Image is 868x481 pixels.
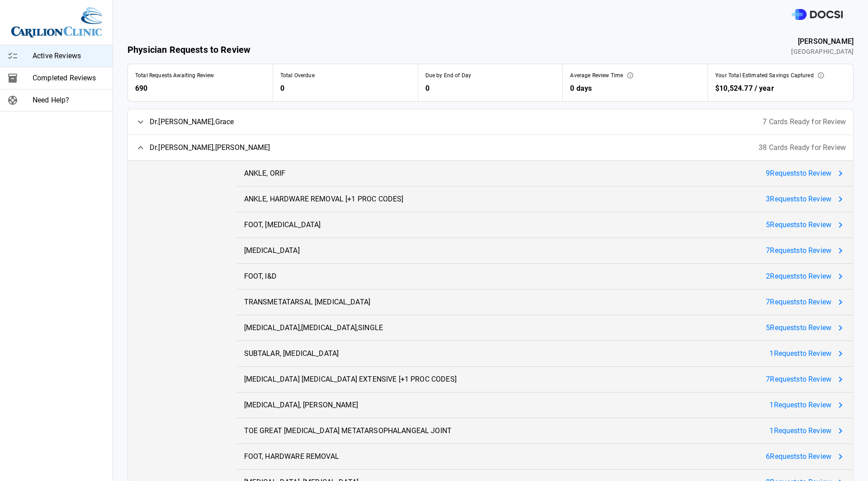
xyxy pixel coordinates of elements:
span: Average Review Time [570,71,623,79]
span: $10,524.77 / year [715,84,774,93]
span: 690 [135,83,265,94]
span: 38 Cards Ready for Review [759,142,846,153]
span: 6 Request s to Review [766,451,831,462]
span: 3 Request s to Review [766,194,831,205]
span: ANKLE, ORIF [244,168,286,179]
span: 2 Request s to Review [766,271,831,282]
span: 0 days [570,83,700,94]
span: FOOT, I&D [244,271,277,282]
span: 1 Request to Review [769,400,831,411]
span: Need Help? [33,95,105,106]
span: [MEDICAL_DATA] [MEDICAL_DATA] EXTENSIVE [+1 PROC CODES] [244,374,457,385]
svg: This is the estimated annual impact of the preference card optimizations which you have approved.... [817,72,825,79]
span: [MEDICAL_DATA],[MEDICAL_DATA],SINGLE [244,322,383,333]
span: [MEDICAL_DATA] [244,245,300,256]
span: Total Overdue [280,71,315,79]
span: [PERSON_NAME] [791,36,854,47]
span: Total Requests Awaiting Review [135,71,214,79]
span: Dr. [PERSON_NAME] , [PERSON_NAME] [150,142,270,153]
span: [MEDICAL_DATA], [PERSON_NAME] [244,400,358,411]
span: 1 Request to Review [769,425,831,436]
span: 5 Request s to Review [766,219,831,230]
span: Your Total Estimated Savings Captured [715,71,814,79]
span: TOE GREAT [MEDICAL_DATA] METATARSOPHALANGEAL JOINT [244,425,452,436]
span: 7 Cards Ready for Review [763,117,846,127]
span: FOOT, [MEDICAL_DATA] [244,219,321,230]
svg: This represents the average time it takes from when an optimization is ready for your review to w... [627,72,634,79]
img: Site Logo [11,7,102,37]
span: FOOT, HARDWARE REMOVAL [244,451,339,462]
span: Physician Requests to Review [127,43,250,56]
span: 5 Request s to Review [766,322,831,333]
span: Dr. [PERSON_NAME] , Grace [150,117,234,127]
span: Due by End of Day [425,71,472,79]
span: 7 Request s to Review [766,374,831,385]
span: 7 Request s to Review [766,245,831,256]
span: TRANSMETATARSAL [MEDICAL_DATA] [244,297,371,308]
span: ANKLE, HARDWARE REMOVAL [+1 PROC CODES] [244,194,404,205]
span: SUBTALAR, [MEDICAL_DATA] [244,348,339,359]
span: 1 Request to Review [769,348,831,359]
span: 7 Request s to Review [766,297,831,308]
span: 0 [280,83,410,94]
img: DOCSI Logo [792,9,843,20]
span: Completed Reviews [33,73,105,84]
span: Active Reviews [33,51,105,61]
span: 0 [425,83,556,94]
span: 9 Request s to Review [766,168,831,179]
span: [GEOGRAPHIC_DATA] [791,47,854,56]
